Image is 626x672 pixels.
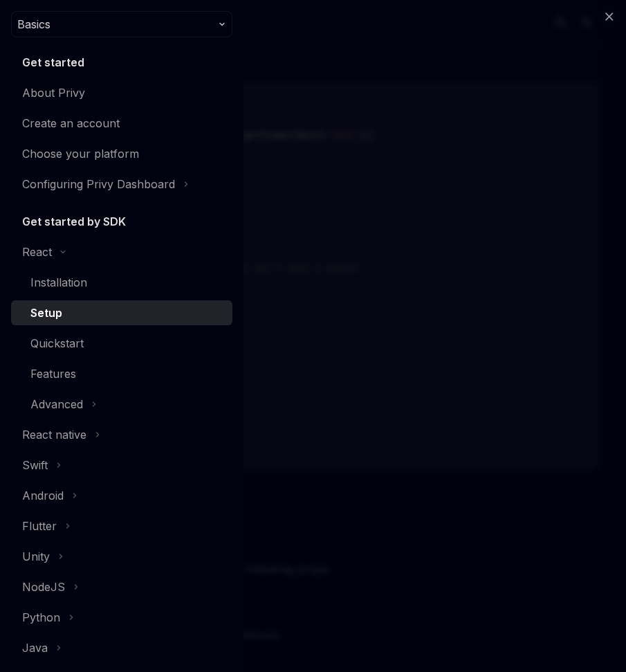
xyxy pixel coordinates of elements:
[22,639,48,656] div: Java
[11,141,232,166] a: Choose your platform
[30,365,76,382] div: Features
[11,111,232,136] a: Create an account
[30,396,83,412] div: Advanced
[22,548,50,565] div: Unity
[11,300,232,325] a: Setup
[22,54,84,71] h5: Get started
[11,11,232,37] button: Basics
[22,115,120,131] div: Create an account
[17,16,50,33] span: Basics
[22,609,60,626] div: Python
[22,213,126,230] h5: Get started by SDK
[22,145,139,162] div: Choose your platform
[22,518,57,534] div: Flutter
[30,335,84,352] div: Quickstart
[22,426,86,443] div: React native
[22,244,52,260] div: React
[22,84,85,101] div: About Privy
[22,487,64,504] div: Android
[22,176,175,192] div: Configuring Privy Dashboard
[22,579,65,595] div: NodeJS
[22,457,48,473] div: Swift
[30,305,62,321] div: Setup
[30,274,87,291] div: Installation
[11,361,232,386] a: Features
[11,80,232,105] a: About Privy
[11,270,232,295] a: Installation
[11,331,232,356] a: Quickstart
